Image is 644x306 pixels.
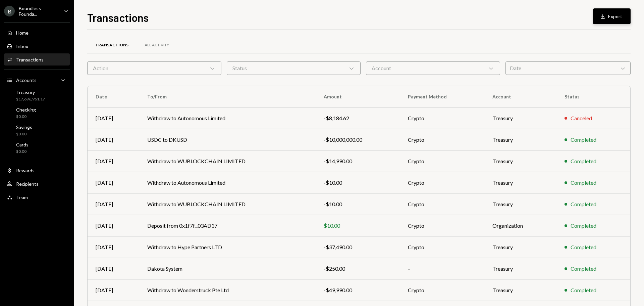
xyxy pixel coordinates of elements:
[96,136,131,144] div: [DATE]
[87,37,137,54] a: Transactions
[139,86,315,107] th: To/From
[96,114,131,122] div: [DATE]
[139,129,315,150] td: USDC to DKUSD
[137,37,177,54] a: All Activity
[400,172,485,193] td: Crypto
[4,178,70,190] a: Recipients
[96,243,131,251] div: [DATE]
[324,286,392,294] div: -$49,990.00
[139,236,315,258] td: Withdraw to Hype Partners LTD
[571,179,596,187] div: Completed
[484,279,556,301] td: Treasury
[324,136,392,144] div: -$10,000,000.00
[556,86,630,107] th: Status
[87,61,221,75] div: Action
[16,30,29,36] div: Home
[16,181,39,187] div: Recipients
[484,150,556,172] td: Treasury
[16,114,36,120] div: $0.00
[484,236,556,258] td: Treasury
[96,265,131,273] div: [DATE]
[16,96,45,102] div: $17,696,961.17
[400,150,485,172] td: Crypto
[400,129,485,150] td: Crypto
[139,215,315,236] td: Deposit from 0x1f7f...03AD37
[4,40,70,52] a: Inbox
[16,89,45,95] div: Treasury
[571,114,592,122] div: Canceled
[571,286,596,294] div: Completed
[571,200,596,208] div: Completed
[571,136,596,144] div: Completed
[484,86,556,107] th: Account
[400,258,485,279] td: –
[484,107,556,129] td: Treasury
[316,86,400,107] th: Amount
[4,122,70,138] a: Savings$0.00
[16,107,36,113] div: Checking
[4,164,70,176] a: Rewards
[139,193,315,215] td: Withdraw to WUBLOCKCHAIN LIMITED
[4,6,15,16] div: B
[400,193,485,215] td: Crypto
[96,222,131,230] div: [DATE]
[571,157,596,165] div: Completed
[16,131,32,137] div: $0.00
[88,86,139,107] th: Date
[400,107,485,129] td: Crypto
[484,129,556,150] td: Treasury
[324,243,392,251] div: -$37,490.00
[4,140,70,156] a: Cards$0.00
[16,142,29,147] div: Cards
[16,124,32,130] div: Savings
[16,149,29,155] div: $0.00
[4,105,70,121] a: Checking$0.00
[95,42,128,48] div: Transactions
[324,200,392,208] div: -$10.00
[139,150,315,172] td: Withdraw to WUBLOCKCHAIN LIMITED
[16,168,35,173] div: Rewards
[571,265,596,273] div: Completed
[571,243,596,251] div: Completed
[96,157,131,165] div: [DATE]
[324,222,392,230] div: $10.00
[484,258,556,279] td: Treasury
[324,265,392,273] div: -$250.00
[505,61,631,75] div: Date
[16,43,28,49] div: Inbox
[4,27,70,39] a: Home
[87,11,149,24] h1: Transactions
[16,77,37,83] div: Accounts
[139,279,315,301] td: Withdraw to Wonderstruck Pte Ltd
[4,87,70,103] a: Treasury$17,696,961.17
[324,179,392,187] div: -$10.00
[484,215,556,236] td: Organization
[16,57,44,62] div: Transactions
[324,157,392,165] div: -$14,990.00
[16,194,28,200] div: Team
[96,179,131,187] div: [DATE]
[366,61,500,75] div: Account
[400,215,485,236] td: Crypto
[96,200,131,208] div: [DATE]
[324,114,392,122] div: -$8,184.62
[484,193,556,215] td: Treasury
[4,74,70,86] a: Accounts
[227,61,361,75] div: Status
[400,279,485,301] td: Crypto
[96,286,131,294] div: [DATE]
[145,42,169,48] div: All Activity
[484,172,556,193] td: Treasury
[571,222,596,230] div: Completed
[400,86,485,107] th: Payment Method
[19,5,58,17] div: Boundless Founda...
[400,236,485,258] td: Crypto
[4,53,70,65] a: Transactions
[4,191,70,203] a: Team
[139,107,315,129] td: Withdraw to Autonomous Limited
[139,258,315,279] td: Dakota System
[593,8,631,24] button: Export
[139,172,315,193] td: Withdraw to Autonomous Limited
